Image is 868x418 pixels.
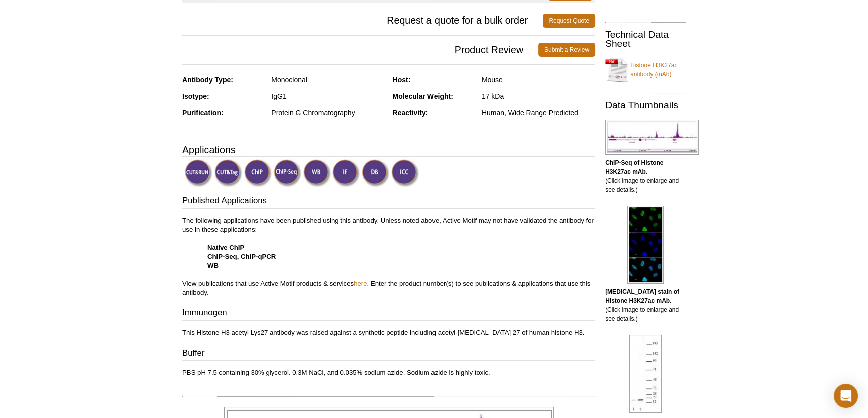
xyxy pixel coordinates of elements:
[182,328,595,337] p: This Histone H3 acetyl Lys27 antibody was raised against a synthetic peptide including acetyl-[ME...
[207,244,244,251] strong: Native ChIP
[482,92,595,101] div: 17 kDa
[834,384,858,408] div: Open Intercom Messenger
[182,92,209,100] strong: Isotype:
[605,55,686,85] a: Histone H3K27ac antibody (mAb)
[627,206,664,284] img: Histone H3K27ac antibody (mAb) tested by immunofluorescence.
[393,109,428,117] strong: Reactivity:
[391,159,419,187] img: Immunocytochemistry Validated
[182,347,595,361] h3: Buffer
[303,159,331,187] img: Western Blot Validated
[207,262,219,269] strong: WB
[182,76,233,84] strong: Antibody Type:
[274,159,301,187] img: ChIP-Seq Validated
[605,159,663,175] b: ChIP-Seq of Histone H3K27ac mAb.
[185,159,212,187] img: CUT&RUN Validated
[354,280,367,287] a: here
[182,195,595,209] h3: Published Applications
[605,288,679,304] b: [MEDICAL_DATA] stain of Histone H3K27ac mAb.
[605,158,686,194] p: (Click image to enlarge and see details.)
[182,109,224,117] strong: Purification:
[629,335,662,413] img: Histone H3K27ac antibody (mAb) tested by Western blot.
[271,108,385,117] div: Protein G Chromatography
[393,76,411,84] strong: Host:
[182,142,595,157] h3: Applications
[214,159,242,187] img: CUT&Tag Validated
[482,75,595,84] div: Mouse
[271,92,385,101] div: IgG1
[182,368,595,377] p: PBS pH 7.5 containing 30% glycerol. 0.3M NaCl, and 0.035% sodium azide. Sodium azide is highly to...
[182,307,595,321] h3: Immunogen
[362,159,389,187] img: Dot Blot Validated
[605,287,686,323] p: (Click image to enlarge and see details.)
[182,14,543,28] span: Request a quote for a bulk order
[605,30,686,48] h2: Technical Data Sheet
[271,75,385,84] div: Monoclonal
[332,159,360,187] img: Immunofluorescence Validated
[543,14,595,28] a: Request Quote
[182,216,595,297] p: The following applications have been published using this antibody. Unless noted above, Active Mo...
[244,159,272,187] img: ChIP Validated
[482,108,595,117] div: Human, Wide Range Predicted
[605,120,699,155] img: Histone H3K27ac antibody (mAb) tested by ChIP-Seq.
[605,101,686,110] h2: Data Thumbnails
[538,43,595,57] a: Submit a Review
[393,92,453,100] strong: Molecular Weight:
[182,43,538,57] span: Product Review
[207,253,276,260] strong: ChIP-Seq, ChIP-qPCR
